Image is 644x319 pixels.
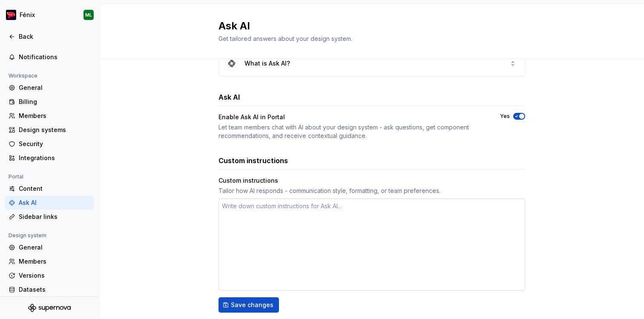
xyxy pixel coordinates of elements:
a: Security [5,137,94,151]
a: Back [5,30,94,43]
div: Content [19,184,90,193]
div: General [19,243,90,252]
div: Versions [19,271,90,280]
div: Fénix [20,11,35,19]
div: Sidebar links [19,213,90,221]
div: Billing [19,98,90,106]
div: Datasets [19,285,90,294]
a: Datasets [5,283,94,296]
div: Design system [5,230,50,241]
div: General [19,83,90,92]
button: Save changes [218,297,279,313]
a: General [5,81,94,95]
div: Let team members chat with AI about your design system - ask questions, get component recommendat... [218,123,485,140]
a: Integrations [5,151,94,165]
div: ML [85,11,92,18]
a: Members [5,255,94,268]
h3: Custom instructions [218,155,288,166]
div: Integrations [19,154,90,162]
label: Yes [500,113,510,120]
div: Notifications [19,53,90,61]
button: FénixML [2,6,97,24]
svg: Supernova Logo [28,304,71,312]
span: Save changes [231,301,273,309]
img: c22002f0-c20a-4db5-8808-0be8483c155a.png [6,10,16,20]
div: Members [19,112,90,120]
h3: Ask AI [218,92,240,102]
div: Members [19,257,90,266]
a: General [5,241,94,254]
span: Get tailored answers about your design system. [218,35,352,42]
div: Security [19,140,90,148]
a: Billing [5,95,94,109]
div: Back [19,32,90,41]
div: Custom instructions [218,176,525,185]
h2: Ask AI [218,19,515,33]
div: Enable Ask AI in Portal [218,113,485,121]
a: Members [5,109,94,123]
a: Notifications [5,50,94,64]
a: Design systems [5,123,94,137]
div: Ask AI [19,198,90,207]
div: Design systems [19,126,90,134]
div: Workspace [5,71,41,81]
div: Portal [5,172,27,182]
div: What is Ask AI? [244,59,290,68]
a: Versions [5,269,94,282]
a: Ask AI [5,196,94,210]
div: Tailor how AI responds - communication style, formatting, or team preferences. [218,187,525,195]
a: Content [5,182,94,195]
a: Sidebar links [5,210,94,224]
